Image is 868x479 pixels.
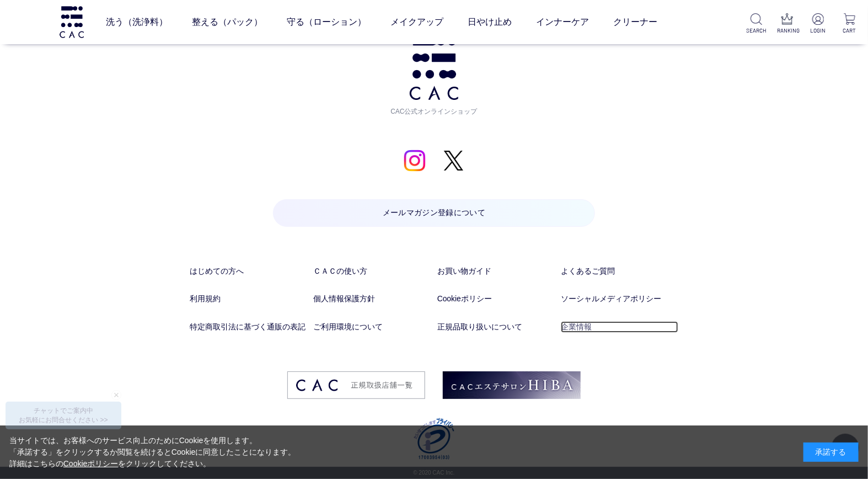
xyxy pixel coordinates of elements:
[778,26,797,35] p: RANKING
[190,321,307,333] a: 特定商取引法に基づく通販の表記
[314,321,431,333] a: ご利用環境について
[839,13,859,35] a: CART
[190,293,307,305] a: 利用規約
[390,7,443,38] a: メイクアップ
[561,321,678,333] a: 企業情報
[839,26,859,35] p: CART
[443,371,581,399] img: footer_image02.png
[192,7,262,38] a: 整える（パック）
[561,293,678,305] a: ソーシャルメディアポリシー
[803,443,859,462] div: 承諾する
[468,7,512,38] a: 日やけ止め
[63,459,119,468] a: Cookieポリシー
[437,293,554,305] a: Cookieポリシー
[808,13,828,35] a: LOGIN
[808,26,828,35] p: LOGIN
[273,199,595,227] a: メールマガジン登録について
[613,7,657,38] a: クリーナー
[778,13,797,35] a: RANKING
[9,435,296,470] div: 当サイトでは、お客様へのサービス向上のためにCookieを使用します。 「承諾する」をクリックするか閲覧を続けるとCookieに同意したことになります。 詳細はこちらの をクリックしてください。
[437,321,554,333] a: 正規品取り扱いについて
[387,100,481,116] span: CAC公式オンラインショップ
[190,265,307,277] a: はじめての方へ
[746,13,766,35] a: SEARCH
[314,293,431,305] a: 個人情報保護方針
[437,265,554,277] a: お買い物ガイド
[287,371,425,399] img: footer_image03.png
[287,7,366,38] a: 守る（ローション）
[106,7,168,38] a: 洗う（洗浄料）
[746,26,766,35] p: SEARCH
[561,265,678,277] a: よくあるご質問
[314,265,431,277] a: ＣＡＣの使い方
[536,7,589,38] a: インナーケア
[58,6,85,38] img: logo
[387,37,481,116] a: CAC公式オンラインショップ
